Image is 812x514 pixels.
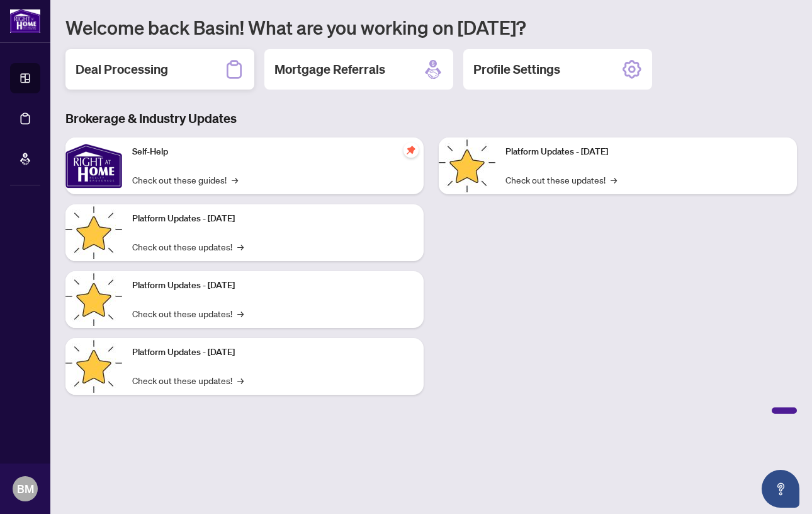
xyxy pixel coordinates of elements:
[505,173,617,187] a: Check out these updates!→
[403,143,419,158] span: pushpin
[132,373,244,387] a: Check out these updates!→
[65,110,797,127] h3: Brokerage & Industry Updates
[132,307,244,320] a: Check out these updates!→
[17,480,34,498] span: BM
[132,279,414,293] p: Platform Updates - [DATE]
[274,61,385,78] h2: Mortgage Referrals
[237,373,244,387] span: →
[762,470,799,508] button: Open asap
[232,173,238,187] span: →
[65,271,122,328] img: Platform Updates - July 21, 2025
[611,173,617,187] span: →
[132,346,414,359] p: Platform Updates - [DATE]
[237,240,244,254] span: →
[439,137,495,194] img: Platform Updates - June 23, 2025
[10,9,40,33] img: logo
[132,212,414,226] p: Platform Updates - [DATE]
[65,137,122,194] img: Self-Help
[132,145,414,159] p: Self-Help
[505,145,787,159] p: Platform Updates - [DATE]
[132,240,244,254] a: Check out these updates!→
[473,61,560,78] h2: Profile Settings
[76,61,168,78] h2: Deal Processing
[65,204,122,261] img: Platform Updates - September 16, 2025
[132,173,238,187] a: Check out these guides!→
[237,307,244,320] span: →
[65,15,797,39] h1: Welcome back Basin! What are you working on [DATE]?
[65,338,122,395] img: Platform Updates - July 8, 2025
